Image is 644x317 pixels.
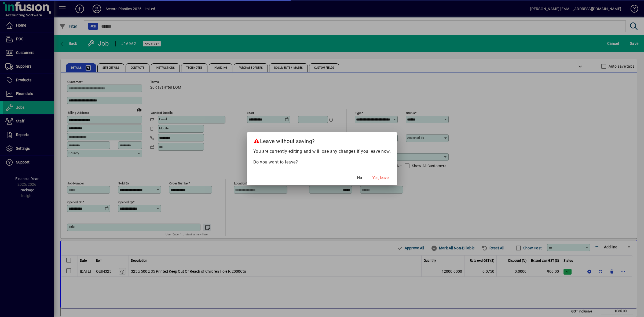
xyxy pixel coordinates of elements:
p: Do you want to leave? [253,159,391,165]
span: Yes, leave [372,175,389,181]
p: You are currently editing and will lose any changes if you leave now. [253,148,391,155]
h2: Leave without saving? [247,132,397,148]
button: No [351,173,368,183]
button: Yes, leave [370,173,391,183]
span: No [357,175,362,181]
